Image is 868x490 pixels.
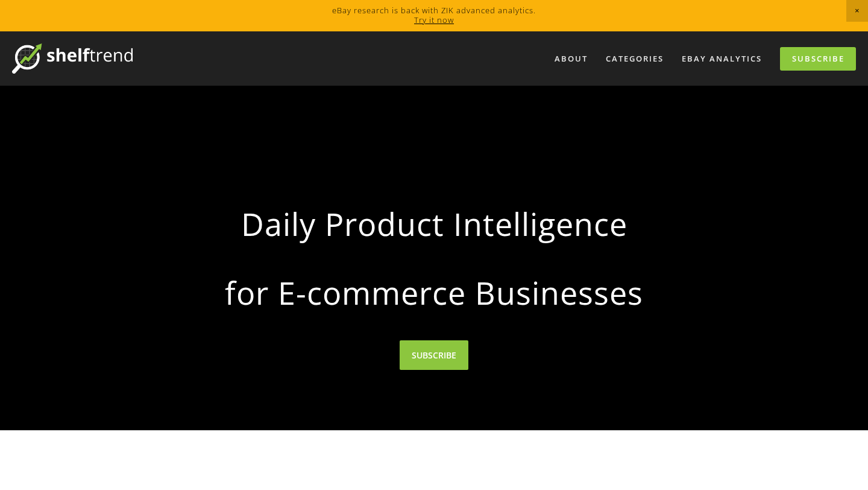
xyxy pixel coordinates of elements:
strong: for E-commerce Businesses [165,264,703,321]
a: Subscribe [780,47,856,71]
img: ShelfTrend [12,43,133,74]
a: Try it now [414,14,454,25]
strong: Daily Product Intelligence [165,196,703,252]
a: About [547,49,596,69]
a: eBay Analytics [674,49,770,69]
a: SUBSCRIBE [400,340,468,370]
div: Categories [598,49,671,69]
